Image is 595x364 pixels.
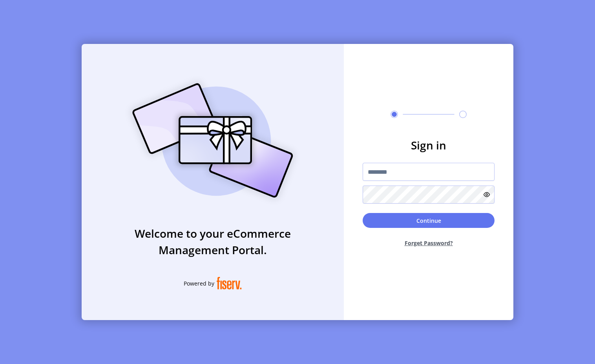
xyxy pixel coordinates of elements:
[120,75,305,206] img: card_Illustration.svg
[363,233,495,253] button: Forget Password?
[82,225,344,258] h3: Welcome to your eCommerce Management Portal.
[363,213,495,228] button: Continue
[184,279,214,288] span: Powered by
[363,137,495,153] h3: Sign in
